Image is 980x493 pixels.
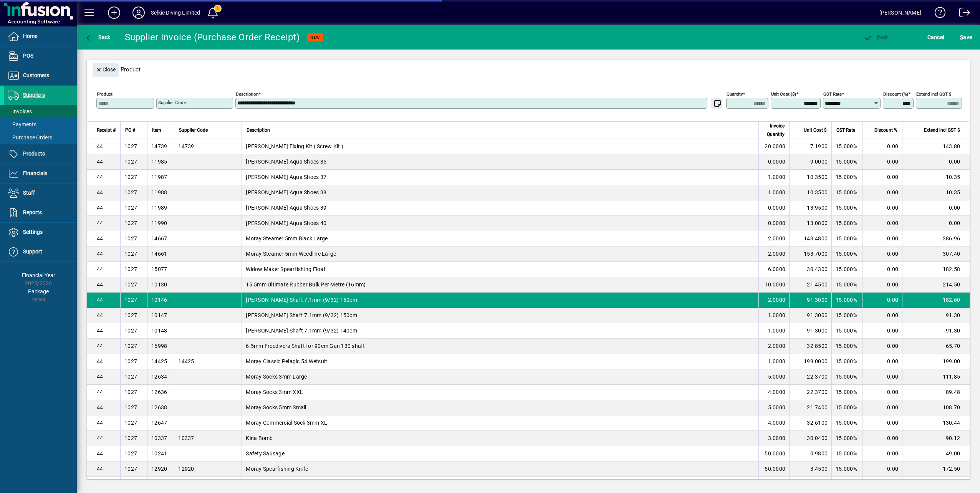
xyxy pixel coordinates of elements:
[758,170,789,185] td: 1.0000
[120,369,147,385] td: 1027
[23,92,45,98] span: Suppliers
[862,277,902,293] td: 0.00
[4,131,77,144] a: Purchase Orders
[831,154,862,170] td: 15.000%
[120,185,147,200] td: 1027
[242,431,758,446] td: Kina Bomb
[242,277,758,293] td: 15.5mm Ultimate Rubber Bulk Per Metre (16mm)
[125,31,300,43] div: Supplier Invoice (Purchase Order Receipt)
[929,2,946,26] a: Knowledge Base
[831,277,862,293] td: 15.000%
[242,139,758,154] td: [PERSON_NAME] Fixing Kit ( Screw Kit )
[902,462,970,477] td: 172.50
[758,446,789,462] td: 50.0000
[862,415,902,431] td: 0.00
[831,308,862,323] td: 15.000%
[861,30,890,44] button: Post
[902,185,970,200] td: 10.35
[151,189,167,196] div: 11988
[152,126,161,134] span: Item
[862,477,902,492] td: 0.00
[242,170,758,185] td: [PERSON_NAME] Aqua Shoes 37
[862,369,902,385] td: 0.00
[151,388,167,396] div: 12636
[831,139,862,154] td: 15.000%
[4,105,77,118] a: Invoices
[236,91,258,96] mat-label: Description
[862,185,902,200] td: 0.00
[902,154,970,170] td: 0.00
[789,431,831,446] td: 30.0400
[120,385,147,400] td: 1027
[902,354,970,369] td: 199.00
[954,2,970,26] a: Logout
[120,170,147,185] td: 1027
[862,262,902,277] td: 0.00
[120,246,147,262] td: 1027
[789,216,831,231] td: 13.0800
[960,34,963,40] span: S
[789,323,831,339] td: 91.3000
[874,126,897,134] span: Discount %
[902,231,970,246] td: 286.96
[87,216,120,231] td: 44
[727,91,743,96] mat-label: Quantity
[151,434,167,442] div: 10337
[831,431,862,446] td: 15.000%
[102,6,126,20] button: Add
[789,139,831,154] td: 7.1900
[902,246,970,262] td: 307.40
[151,450,167,457] div: 10241
[789,446,831,462] td: 0.9800
[4,46,77,66] a: POS
[151,204,167,212] div: 11989
[758,415,789,431] td: 4.0000
[8,134,52,141] span: Purchase Orders
[242,369,758,385] td: Moray Socks 3mm Large
[23,170,47,176] span: Financials
[87,477,120,492] td: 44
[242,154,758,170] td: [PERSON_NAME] Aqua Shoes 35
[23,33,37,39] span: Home
[4,118,77,131] a: Payments
[87,154,120,170] td: 44
[96,63,116,76] span: Close
[242,354,758,369] td: Moray Classic Pelagic 54 Wetsuit
[87,139,120,154] td: 44
[789,170,831,185] td: 10.3500
[4,144,77,164] a: Products
[831,477,862,492] td: 15.000%
[87,246,120,262] td: 44
[789,231,831,246] td: 143.4800
[91,66,121,73] app-page-header-button: Close
[151,265,167,273] div: 15077
[902,293,970,308] td: 182.60
[93,63,119,77] button: Close
[242,323,758,339] td: [PERSON_NAME] Shaft 7.1mm (9/32) 140cm
[862,431,902,446] td: 0.00
[877,34,880,40] span: P
[242,293,758,308] td: [PERSON_NAME] Shaft 7.1mm (9/32) 160cm
[804,126,827,134] span: Unit Cost $
[831,462,862,477] td: 15.000%
[87,185,120,200] td: 44
[174,431,242,446] td: 10337
[4,66,77,85] a: Customers
[902,216,970,231] td: 0.00
[120,400,147,415] td: 1027
[120,431,147,446] td: 1027
[831,293,862,308] td: 15.000%
[758,308,789,323] td: 1.0000
[87,200,120,216] td: 44
[902,339,970,354] td: 65.70
[242,446,758,462] td: Safety Sausage
[831,246,862,262] td: 15.000%
[831,369,862,385] td: 15.000%
[902,308,970,323] td: 91.30
[758,216,789,231] td: 0.0000
[174,139,242,154] td: 14739
[242,400,758,415] td: Moray Socks 5mm Small
[902,477,970,492] td: 48.00
[758,139,789,154] td: 20.0000
[120,323,147,339] td: 1027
